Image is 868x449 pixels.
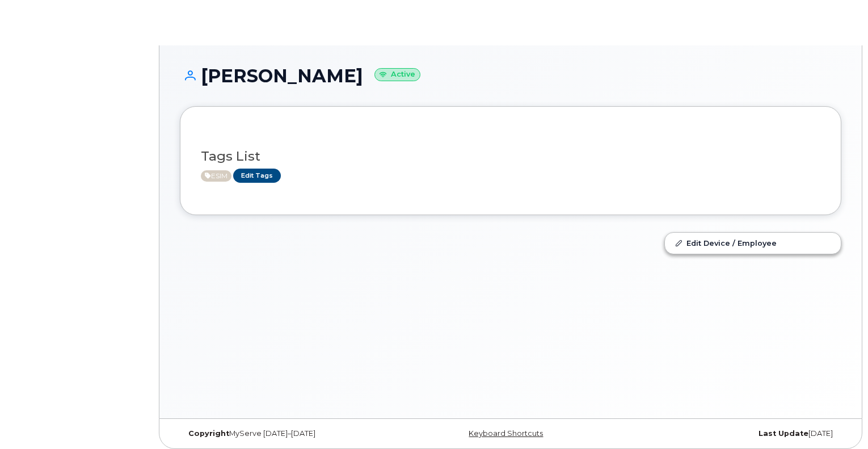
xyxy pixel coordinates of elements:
[665,233,841,253] a: Edit Device / Employee
[374,68,420,81] small: Active
[201,149,820,163] h3: Tags List
[621,429,841,438] div: [DATE]
[180,429,401,438] div: MyServe [DATE]–[DATE]
[233,169,281,183] a: Edit Tags
[201,170,231,182] span: Active
[759,429,808,438] strong: Last Update
[188,429,229,438] strong: Copyright
[469,429,543,438] a: Keyboard Shortcuts
[180,66,841,86] h1: [PERSON_NAME]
